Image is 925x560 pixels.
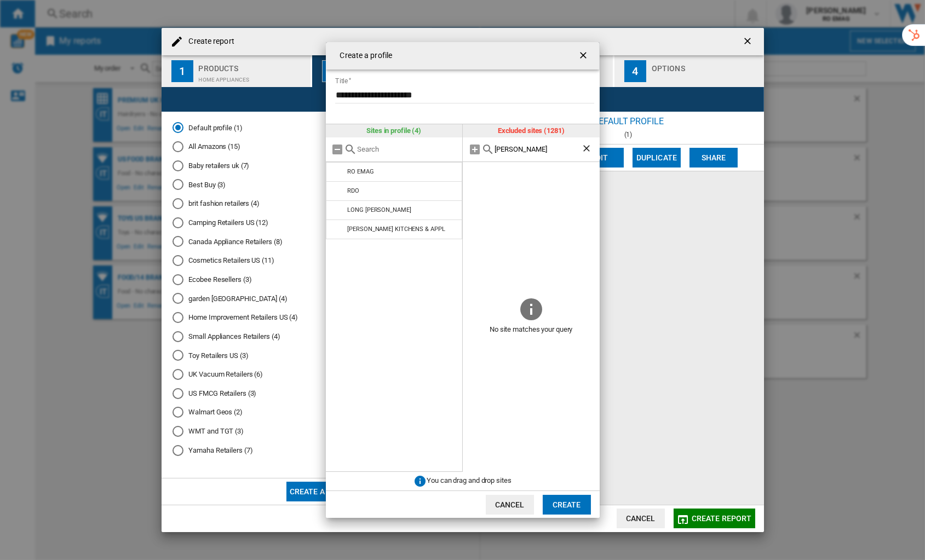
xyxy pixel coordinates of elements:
input: Search [495,145,581,153]
div: Excluded sites (1281) [463,124,600,137]
button: getI18NText('BUTTONS.CLOSE_DIALOG') [573,45,595,67]
div: LONG [PERSON_NAME] [347,206,411,213]
div: RDO [347,187,359,194]
input: Search [358,145,457,153]
md-icon: Add all [468,143,481,156]
span: You can drag and drop sites [427,477,511,485]
button: Cancel [486,495,534,515]
div: [PERSON_NAME] KITCHENS & APPL [347,226,445,233]
button: Create [543,495,591,515]
span: No site matches your query [463,322,600,338]
div: RO EMAG [347,168,374,175]
ng-md-icon: getI18NText('BUTTONS.CLOSE_DIALOG') [578,50,591,63]
md-icon: Remove all [331,143,344,156]
div: Sites in profile (4) [326,124,463,137]
h4: Create a profile [335,50,393,61]
ng-md-icon: Clear search [581,143,594,156]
